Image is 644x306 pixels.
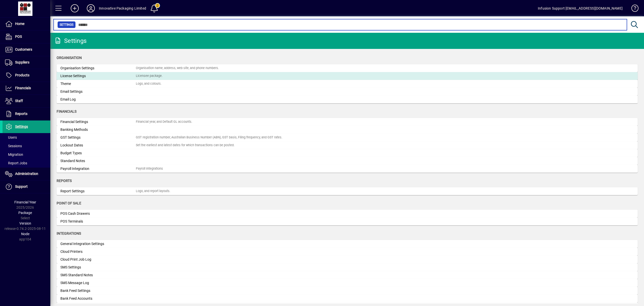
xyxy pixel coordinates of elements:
div: Email Log [60,97,136,102]
span: Financials [57,109,76,113]
span: Customers [15,47,32,51]
a: Organisation SettingsOrganisation name, address, web site, and phone numbers. [57,64,638,72]
a: SMS Standard Notes [57,271,638,279]
a: Banking Methods [57,126,638,134]
span: Integrations [57,231,81,235]
div: POS Terminals [60,219,136,224]
a: ThemeLogo, and colours. [57,80,638,88]
span: POS [15,35,22,39]
a: Suppliers [3,56,50,69]
div: Licensee package. [136,74,163,78]
div: Logo, and report layouts. [136,189,170,194]
div: SMS Message Log [60,280,136,286]
div: Lockout Dates [60,143,136,148]
span: Users [5,135,17,139]
span: Products [15,73,29,77]
div: Banking Methods [60,127,136,132]
span: Administration [15,172,38,176]
a: Sessions [3,142,50,150]
a: SMS Settings [57,263,638,271]
div: Financial Settings [60,119,136,125]
a: Email Log [57,96,638,103]
a: Reports [3,108,50,120]
div: Cloud Print Job Log [60,257,136,262]
div: License Settings [60,73,136,79]
a: Administration [3,168,50,180]
div: POS Cash Drawers [60,211,136,216]
a: Cloud Print Job Log [57,256,638,263]
a: Report SettingsLogo, and report layouts. [57,187,638,195]
span: Report Jobs [5,161,27,165]
a: Customers [3,43,50,56]
a: Products [3,69,50,82]
a: Staff [3,95,50,107]
a: Financial SettingsFinancial year, and Default GL accounts. [57,118,638,126]
div: SMS Standard Notes [60,272,136,278]
a: Financials [3,82,50,95]
span: Version [19,221,31,225]
span: Reports [15,112,27,116]
a: Report Jobs [3,159,50,167]
span: Node [21,232,29,236]
div: Report Settings [60,189,136,194]
div: General Integration Settings [60,241,136,247]
button: Profile [83,4,99,13]
a: Home [3,18,50,30]
div: Set the earliest and latest dates for which transactions can be posted. [136,143,234,148]
a: Users [3,133,50,142]
div: Organisation name, address, web site, and phone numbers. [136,66,219,71]
div: Logo, and colours. [136,81,162,86]
span: Financial Year [14,200,36,204]
div: Payroll Integration [60,166,136,171]
a: Bank Feed Accounts [57,295,638,302]
div: Standard Notes [60,158,136,164]
span: Organisation [57,56,82,60]
div: Financial year, and Default GL accounts. [136,119,192,124]
a: Cloud Printers [57,248,638,256]
div: Cloud Printers [60,249,136,254]
a: Knowledge Base [628,1,638,17]
a: Support [3,180,50,193]
div: Settings [54,37,87,45]
a: POS [3,30,50,43]
a: GST SettingsGST registration number, Australian Business Number (ABN), GST basis, Filing frequenc... [57,134,638,141]
a: Payroll IntegrationPayroll Integrations [57,165,638,173]
a: SMS Message Log [57,279,638,287]
a: POS Terminals [57,218,638,225]
a: POS Cash Drawers [57,210,638,218]
span: Sessions [5,144,22,148]
button: Add [67,4,83,13]
a: Lockout DatesSet the earliest and latest dates for which transactions can be posted. [57,141,638,149]
span: Reports [57,179,72,183]
a: Budget Types [57,149,638,157]
div: Bank Feed Accounts [60,296,136,301]
div: Innovative Packaging Limited [99,4,146,12]
span: Support [15,185,28,189]
span: Staff [15,99,23,103]
span: Settings [15,125,28,129]
div: Payroll Integrations [136,166,163,171]
div: Email Settings [60,89,136,94]
span: Home [15,22,24,26]
div: Budget Types [60,150,136,156]
span: Package [18,211,32,215]
a: Bank Feed Settings [57,287,638,295]
a: Standard Notes [57,157,638,165]
div: SMS Settings [60,265,136,270]
div: Theme [60,81,136,86]
div: GST Settings [60,135,136,140]
div: Bank Feed Settings [60,288,136,293]
span: Point of Sale [57,201,81,205]
a: Email Settings [57,88,638,96]
span: Financials [15,86,31,90]
a: General Integration Settings [57,240,638,248]
div: Infusion Support [EMAIL_ADDRESS][DOMAIN_NAME] [538,4,623,12]
a: Migration [3,150,50,159]
span: Settings [60,22,73,27]
span: Suppliers [15,60,29,64]
span: Migration [5,152,23,157]
a: License SettingsLicensee package. [57,72,638,80]
div: Organisation Settings [60,66,136,71]
div: GST registration number, Australian Business Number (ABN), GST basis, Filing frequency, and GST r... [136,135,282,140]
